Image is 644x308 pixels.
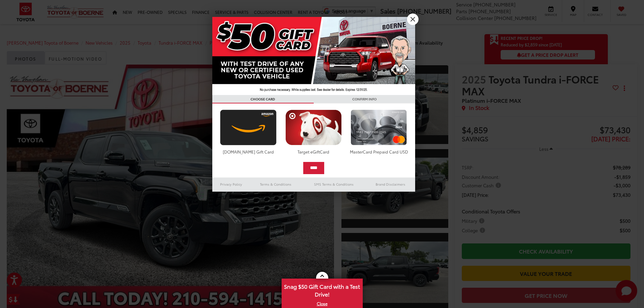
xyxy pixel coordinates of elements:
h3: CONFIRM INFO [314,95,415,103]
div: MasterCard Prepaid Card USD [349,149,409,155]
div: [DOMAIN_NAME] Gift Card [218,149,278,155]
a: Brand Disclaimers [366,180,415,188]
img: targetcard.png [284,110,343,145]
img: mastercard.png [349,110,409,145]
span: Snag $50 Gift Card with a Test Drive! [282,279,362,300]
img: 42635_top_851395.jpg [212,17,415,95]
a: Terms & Conditions [250,180,302,188]
h3: CHOOSE CARD [212,95,314,103]
img: amazoncard.png [218,110,278,145]
div: Target eGiftCard [284,149,343,155]
a: SMS Terms & Conditions [302,180,366,188]
a: Privacy Policy [212,180,250,188]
